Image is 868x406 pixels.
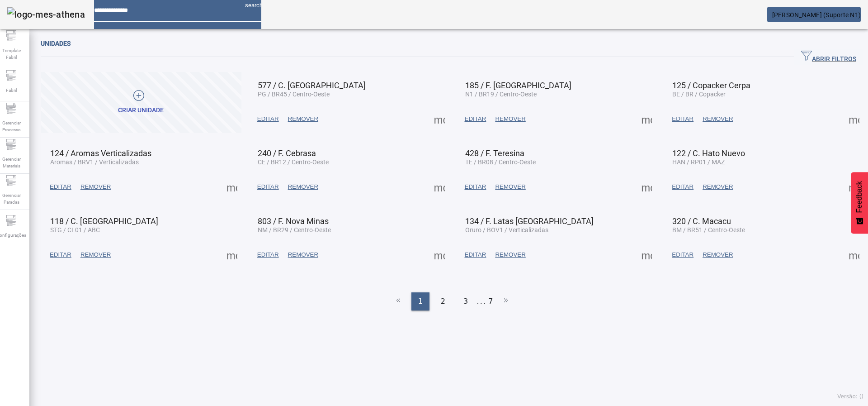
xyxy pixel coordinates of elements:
button: Mais [846,179,862,195]
span: Fabril [3,84,19,96]
li: ... [477,292,486,310]
span: BM / BR51 / Centro-Oeste [672,226,745,234]
span: EDITAR [672,182,693,191]
button: Criar unidade [41,72,241,133]
span: REMOVER [80,182,111,191]
span: Oruro / BOV1 / Verticalizadas [465,226,548,234]
button: EDITAR [253,247,283,263]
button: EDITAR [253,179,283,195]
div: Criar unidade [118,106,164,115]
button: Mais [224,247,240,263]
span: REMOVER [288,182,318,191]
span: 134 / F. Latas [GEOGRAPHIC_DATA] [465,216,594,226]
span: REMOVER [288,115,318,124]
button: REMOVER [76,247,115,263]
span: ABRIR FILTROS [801,50,856,64]
button: Mais [431,247,448,263]
button: EDITAR [667,111,698,127]
span: PG / BR45 / Centro-Oeste [258,91,330,98]
span: EDITAR [465,182,486,191]
span: REMOVER [495,115,525,124]
span: HAN / RP01 / MAZ [672,158,725,166]
button: ABRIR FILTROS [794,49,863,65]
button: Mais [431,111,448,127]
button: REMOVER [283,247,323,263]
button: Mais [846,247,862,263]
button: REMOVER [491,247,530,263]
span: NM / BR29 / Centro-Oeste [258,226,331,234]
span: 320 / C. Macacu [672,216,731,226]
span: 240 / F. Cebrasa [258,148,316,158]
button: REMOVER [491,179,530,195]
span: EDITAR [672,115,693,124]
span: REMOVER [703,115,733,124]
span: TE / BR08 / Centro-Oeste [465,158,536,166]
button: REMOVER [698,111,737,127]
span: EDITAR [465,115,486,124]
span: STG / CL01 / ABC [50,226,100,234]
button: EDITAR [460,247,491,263]
button: Feedback - Mostrar pesquisa [851,172,868,234]
span: EDITAR [50,250,71,259]
span: EDITAR [257,115,279,124]
button: Mais [224,179,240,195]
span: EDITAR [50,182,71,191]
button: EDITAR [45,247,76,263]
button: REMOVER [283,111,323,127]
span: REMOVER [703,250,733,259]
span: 124 / Aromas Verticalizadas [50,148,151,158]
span: REMOVER [80,250,111,259]
span: REMOVER [703,182,733,191]
span: EDITAR [672,250,693,259]
button: Mais [846,111,862,127]
img: logo-mes-athena [7,7,85,22]
li: 7 [488,292,493,310]
button: Mais [638,111,655,127]
button: Mais [431,179,448,195]
span: BE / BR / Copacker [672,91,726,98]
span: 2 [441,296,445,307]
button: Mais [638,247,655,263]
button: EDITAR [45,179,76,195]
span: 803 / F. Nova Minas [258,216,329,226]
span: 185 / F. [GEOGRAPHIC_DATA] [465,81,571,90]
span: Aromas / BRV1 / Verticalizadas [50,158,139,166]
button: REMOVER [491,111,530,127]
span: [PERSON_NAME] (Suporte N1) [772,11,861,19]
button: EDITAR [253,111,283,127]
span: EDITAR [257,250,279,259]
button: REMOVER [283,179,323,195]
span: Versão: () [837,393,863,400]
button: EDITAR [460,179,491,195]
span: CE / BR12 / Centro-Oeste [258,158,329,166]
span: 125 / Copacker Cerpa [672,81,750,90]
span: Unidades [41,40,71,47]
span: REMOVER [288,250,318,259]
span: 577 / C. [GEOGRAPHIC_DATA] [258,81,366,90]
span: 122 / C. Hato Nuevo [672,148,745,158]
button: EDITAR [667,179,698,195]
button: REMOVER [698,179,737,195]
span: REMOVER [495,182,525,191]
span: EDITAR [257,182,279,191]
span: Feedback [855,181,863,213]
button: REMOVER [698,247,737,263]
span: REMOVER [495,250,525,259]
button: REMOVER [76,179,115,195]
span: N1 / BR19 / Centro-Oeste [465,91,537,98]
span: EDITAR [465,250,486,259]
span: 428 / F. Teresina [465,148,524,158]
button: EDITAR [667,247,698,263]
span: 3 [463,296,468,307]
button: Mais [638,179,655,195]
span: 118 / C. [GEOGRAPHIC_DATA] [50,216,158,226]
button: EDITAR [460,111,491,127]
